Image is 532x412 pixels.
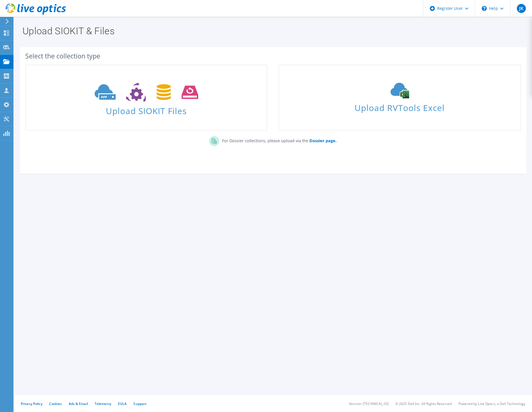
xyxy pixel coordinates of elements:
[26,103,267,115] span: Upload SIOKIT Files
[21,401,42,406] a: Privacy Policy
[133,401,147,406] a: Support
[278,65,520,130] a: Upload RVTools Excel
[69,401,88,406] a: Ads & Email
[25,65,267,130] a: Upload SIOKIT Files
[517,4,526,13] span: JK
[95,401,111,406] a: Telemetry
[309,138,337,143] b: Dossier page.
[22,26,521,36] h1: Upload SIOKIT & Files
[458,401,525,406] li: Powered by Live Optics, a Dell Technology
[118,401,127,406] a: EULA
[219,136,337,144] p: For Dossier collections, please upload via the
[349,401,389,406] li: Version: [TECHNICAL_ID]
[49,401,62,406] a: Cookies
[308,138,337,143] a: Dossier page.
[279,100,520,112] span: Upload RVTools Excel
[482,6,487,11] svg: \n
[395,401,452,406] li: © 2025 Dell Inc. All Rights Reserved
[25,53,521,59] div: Select the collection type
